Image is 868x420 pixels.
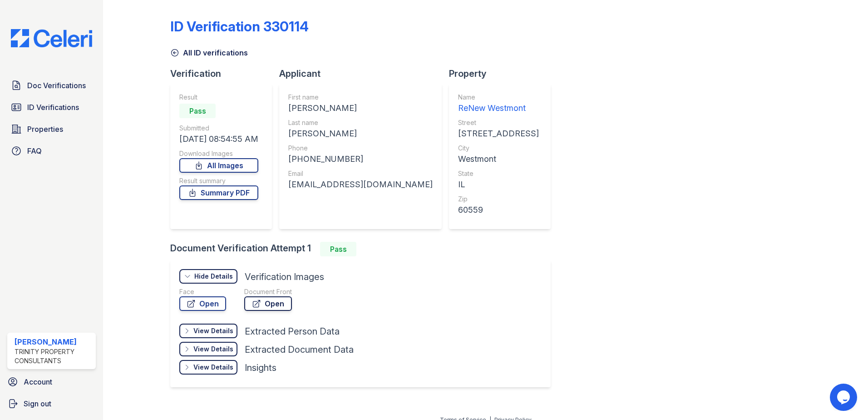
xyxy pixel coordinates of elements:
div: Download Images [179,149,258,158]
div: [PERSON_NAME] [15,336,92,347]
div: Zip [458,195,539,204]
iframe: chat widget [830,384,859,411]
span: ID Verifications [27,102,79,113]
div: Name [458,93,539,102]
div: Email [288,169,433,178]
div: Property [449,67,558,80]
a: ID Verifications [7,98,96,116]
a: Open [179,296,226,311]
div: State [458,169,539,178]
div: Result summary [179,176,258,185]
div: [PERSON_NAME] [288,102,433,115]
div: Document Front [244,287,292,296]
div: ReNew Westmont [458,102,539,115]
div: IL [458,178,539,191]
span: FAQ [27,145,42,156]
div: Last name [288,118,433,127]
div: [DATE] 08:54:55 AM [179,133,258,145]
div: [PERSON_NAME] [288,127,433,140]
a: Summary PDF [179,185,258,200]
a: Doc Verifications [7,76,96,95]
span: Sign out [24,398,51,409]
div: 60559 [458,204,539,216]
div: City [458,144,539,153]
div: Applicant [279,67,449,80]
span: Account [24,376,52,387]
img: CE_Logo_Blue-a8612792a0a2168367f1c8372b55b34899dd931a85d93a1a3d3e32e68fde9ad4.png [4,29,99,47]
span: Doc Verifications [27,80,86,91]
div: Extracted Document Data [245,343,354,356]
div: Verification [170,67,279,80]
div: First name [288,93,433,102]
div: View Details [193,326,233,335]
a: All ID verifications [170,47,248,58]
a: FAQ [7,142,96,160]
div: Face [179,287,226,296]
div: Result [179,93,258,102]
div: [EMAIL_ADDRESS][DOMAIN_NAME] [288,178,433,191]
a: Open [244,296,292,311]
div: Pass [179,104,216,118]
a: Account [4,373,99,391]
div: [STREET_ADDRESS] [458,127,539,140]
a: All Images [179,158,258,173]
div: Westmont [458,153,539,165]
div: Trinity Property Consultants [15,347,92,365]
div: Document Verification Attempt 1 [170,242,558,256]
div: Submitted [179,124,258,133]
div: View Details [193,363,233,372]
div: ID Verification 330114 [170,18,309,35]
span: Properties [27,124,63,135]
div: View Details [193,345,233,354]
div: [PHONE_NUMBER] [288,153,433,165]
div: Hide Details [194,272,233,281]
a: Name ReNew Westmont [458,93,539,115]
div: Phone [288,144,433,153]
div: Insights [245,361,276,374]
a: Properties [7,120,96,138]
div: Extracted Person Data [245,325,340,338]
div: Street [458,118,539,127]
div: Pass [320,242,356,256]
a: Sign out [4,395,99,413]
div: Verification Images [245,270,324,283]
